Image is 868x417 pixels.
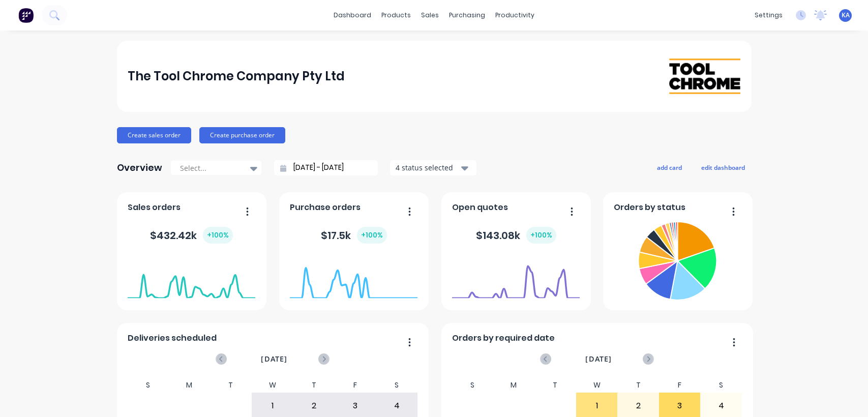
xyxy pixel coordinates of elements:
div: T [210,378,252,393]
div: + 100 % [203,227,233,244]
div: T [534,378,576,393]
span: Deliveries scheduled [128,332,217,344]
span: Orders by status [614,201,685,214]
div: The Tool Chrome Company Pty Ltd [128,66,345,86]
button: Create purchase order [199,127,285,143]
div: S [127,378,169,393]
div: S [376,378,417,393]
img: The Tool Chrome Company Pty Ltd [669,58,740,94]
a: dashboard [328,8,376,23]
span: [DATE] [585,353,612,365]
div: $ 17.5k [321,227,387,244]
div: $ 432.42k [150,227,233,244]
span: KA [842,11,850,20]
div: + 100 % [526,227,556,244]
div: S [452,378,493,393]
div: 4 status selected [396,162,460,173]
div: F [659,378,701,393]
div: M [169,378,211,393]
div: W [576,378,618,393]
div: $ 143.08k [476,227,556,244]
button: Create sales order [117,127,191,143]
div: productivity [490,8,540,23]
div: settings [750,8,788,23]
div: products [376,8,416,23]
span: Sales orders [128,201,181,214]
button: 4 status selected [390,160,476,175]
span: Purchase orders [290,201,361,214]
div: F [335,378,376,393]
div: W [252,378,293,393]
span: [DATE] [261,353,287,365]
img: Factory [18,8,34,23]
div: M [493,378,535,393]
div: + 100 % [357,227,387,244]
div: sales [416,8,444,23]
div: T [617,378,659,393]
button: edit dashboard [695,161,752,174]
div: S [700,378,742,393]
div: purchasing [444,8,490,23]
span: Open quotes [452,201,508,214]
button: add card [650,161,689,174]
div: T [293,378,335,393]
div: Overview [117,158,162,178]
